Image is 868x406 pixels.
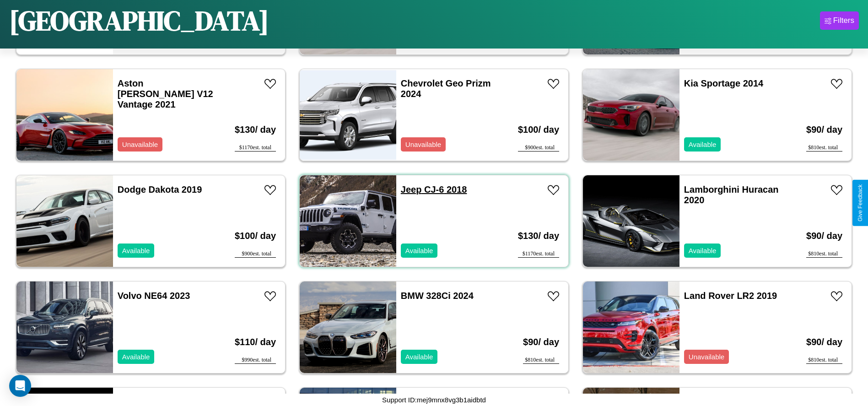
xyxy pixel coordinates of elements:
div: Open Intercom Messenger [9,375,31,397]
h3: $ 130 / day [235,115,276,144]
p: Available [122,244,150,257]
div: Filters [833,16,854,25]
a: Aston [PERSON_NAME] V12 Vantage 2021 [118,78,213,109]
p: Available [405,351,433,363]
a: Kia Sportage 2014 [684,78,763,88]
h3: $ 90 / day [806,328,842,357]
p: Available [689,244,717,257]
p: Available [122,351,150,363]
a: Chevrolet Geo Prizm 2024 [401,78,491,99]
h3: $ 90 / day [806,222,842,250]
p: Support ID: mej9mnx8vg3b1aidbtd [382,394,486,406]
p: Available [689,138,717,151]
div: Give Feedback [857,184,863,222]
div: $ 990 est. total [235,357,276,364]
div: $ 900 est. total [235,250,276,258]
div: $ 1170 est. total [235,144,276,152]
div: $ 900 est. total [518,144,559,152]
h3: $ 100 / day [518,115,559,144]
p: Unavailable [689,351,724,363]
div: $ 810 est. total [806,357,842,364]
div: $ 810 est. total [806,144,842,152]
div: $ 810 est. total [806,250,842,258]
a: Dodge Dakota 2019 [118,184,202,195]
p: Unavailable [405,138,441,151]
a: Lamborghini Huracan 2020 [684,184,779,205]
button: Filters [820,11,859,30]
a: Land Rover LR2 2019 [684,291,777,301]
a: BMW 328Ci 2024 [401,291,474,301]
p: Available [405,244,433,257]
p: Unavailable [122,138,158,151]
h3: $ 90 / day [806,115,842,144]
div: $ 1170 est. total [518,250,559,258]
h3: $ 90 / day [523,328,559,357]
h3: $ 130 / day [518,222,559,250]
h3: $ 100 / day [235,222,276,250]
h3: $ 110 / day [235,328,276,357]
a: Jeep CJ-6 2018 [401,184,467,195]
a: Volvo NE64 2023 [118,291,190,301]
h1: [GEOGRAPHIC_DATA] [9,2,269,39]
div: $ 810 est. total [523,357,559,364]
